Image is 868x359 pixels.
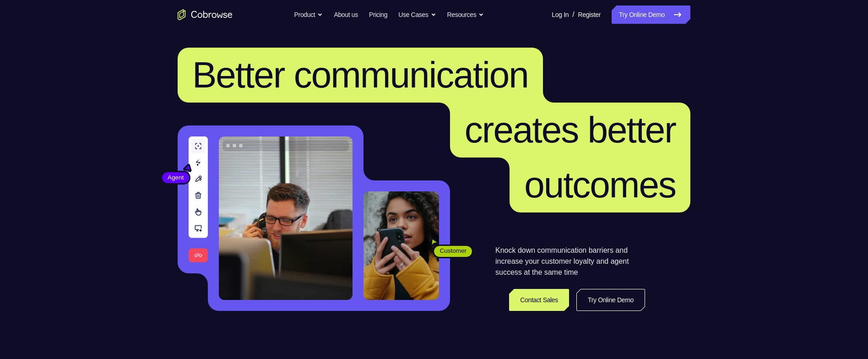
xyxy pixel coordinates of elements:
a: Try Online Demo [576,289,645,311]
span: / [572,9,574,20]
span: Better communication [192,54,528,95]
a: Contact Sales [509,289,569,311]
a: Go to the home page [178,9,233,20]
span: creates better [465,109,676,150]
span: outcomes [524,164,676,205]
p: Knock down communication barriers and increase your customer loyalty and agent success at the sam... [495,245,645,278]
button: Resources [447,5,484,24]
button: Use Cases [398,5,436,24]
a: Try Online Demo [612,5,690,24]
a: Pricing [369,5,387,24]
a: About us [334,5,358,24]
img: A customer support agent talking on the phone [219,136,353,300]
a: Register [578,5,601,24]
img: A customer holding their phone [363,191,439,300]
button: Product [294,5,323,24]
a: Log In [552,5,569,24]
